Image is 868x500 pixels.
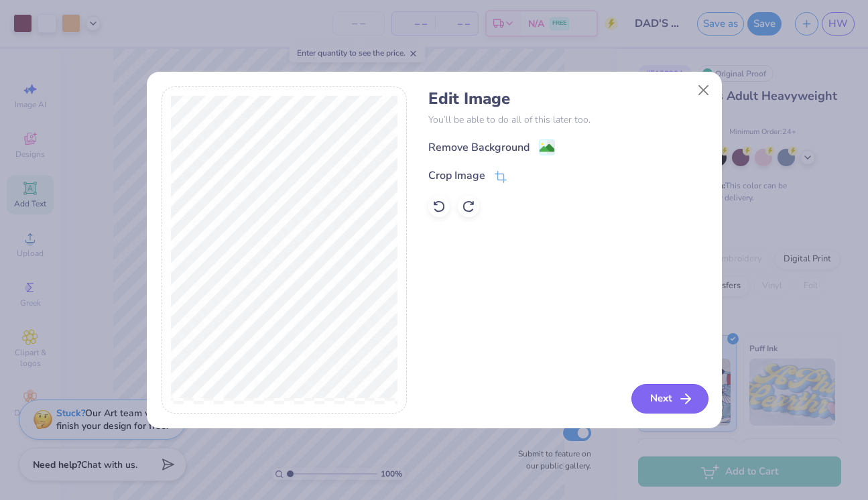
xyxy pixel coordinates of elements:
button: Close [690,77,716,103]
button: Next [631,384,708,414]
h4: Edit Image [428,89,706,109]
div: Crop Image [428,168,485,184]
div: Remove Background [428,139,530,155]
p: You’ll be able to do all of this later too. [428,113,706,127]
